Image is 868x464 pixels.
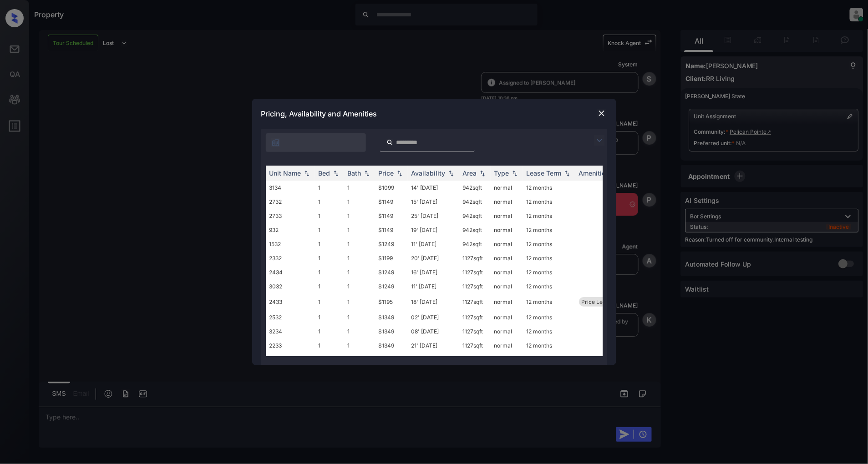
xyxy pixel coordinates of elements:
[527,169,562,177] div: Lease Term
[408,209,459,223] td: 25' [DATE]
[408,251,459,265] td: 20' [DATE]
[331,170,340,177] img: sorting
[523,324,575,338] td: 12 months
[491,223,523,237] td: normal
[266,237,315,251] td: 1532
[408,293,459,310] td: 18' [DATE]
[315,237,344,251] td: 1
[375,338,408,353] td: $1349
[408,353,459,367] td: 18' [DATE]
[491,293,523,310] td: normal
[491,209,523,223] td: normal
[315,195,344,209] td: 1
[459,195,491,209] td: 942 sqft
[523,353,575,367] td: 12 months
[271,138,280,147] img: icon-zuma
[491,310,523,324] td: normal
[478,170,487,177] img: sorting
[375,279,408,293] td: $1249
[362,170,371,177] img: sorting
[344,310,375,324] td: 1
[375,324,408,338] td: $1349
[315,353,344,367] td: 1
[266,265,315,279] td: 2434
[302,170,311,177] img: sorting
[375,310,408,324] td: $1349
[266,209,315,223] td: 2733
[379,169,394,177] div: Price
[315,324,344,338] td: 1
[459,310,491,324] td: 1127 sqft
[459,223,491,237] td: 942 sqft
[582,298,615,305] span: Price Leader
[491,265,523,279] td: normal
[344,195,375,209] td: 1
[459,293,491,310] td: 1127 sqft
[315,279,344,293] td: 1
[491,353,523,367] td: normal
[395,170,404,177] img: sorting
[375,251,408,265] td: $1199
[315,181,344,195] td: 1
[459,181,491,195] td: 942 sqft
[375,223,408,237] td: $1149
[523,209,575,223] td: 12 months
[375,195,408,209] td: $1149
[344,353,375,367] td: 1
[523,237,575,251] td: 12 months
[459,265,491,279] td: 1127 sqft
[315,338,344,353] td: 1
[344,251,375,265] td: 1
[375,237,408,251] td: $1249
[315,293,344,310] td: 1
[597,109,606,118] img: close
[459,251,491,265] td: 1127 sqft
[375,353,408,367] td: $1209
[523,293,575,310] td: 12 months
[579,169,609,177] div: Amenities
[491,324,523,338] td: normal
[315,310,344,324] td: 1
[252,99,616,129] div: Pricing, Availability and Amenities
[266,251,315,265] td: 2332
[266,353,315,367] td: 3401
[408,195,459,209] td: 15' [DATE]
[315,223,344,237] td: 1
[523,251,575,265] td: 12 months
[459,237,491,251] td: 942 sqft
[344,237,375,251] td: 1
[523,265,575,279] td: 12 months
[344,209,375,223] td: 1
[375,265,408,279] td: $1249
[463,169,477,177] div: Area
[523,223,575,237] td: 12 months
[266,181,315,195] td: 3134
[386,138,393,146] img: icon-zuma
[266,310,315,324] td: 2532
[491,338,523,353] td: normal
[491,181,523,195] td: normal
[447,170,456,177] img: sorting
[315,265,344,279] td: 1
[408,338,459,353] td: 21' [DATE]
[344,338,375,353] td: 1
[459,338,491,353] td: 1127 sqft
[411,169,446,177] div: Availability
[408,310,459,324] td: 02' [DATE]
[408,237,459,251] td: 11' [DATE]
[315,209,344,223] td: 1
[348,169,361,177] div: Bath
[459,209,491,223] td: 942 sqft
[266,338,315,353] td: 2233
[523,338,575,353] td: 12 months
[266,293,315,310] td: 2433
[266,223,315,237] td: 932
[459,279,491,293] td: 1127 sqft
[408,265,459,279] td: 16' [DATE]
[375,293,408,310] td: $1195
[523,195,575,209] td: 12 months
[408,181,459,195] td: 14' [DATE]
[344,223,375,237] td: 1
[459,324,491,338] td: 1127 sqft
[491,279,523,293] td: normal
